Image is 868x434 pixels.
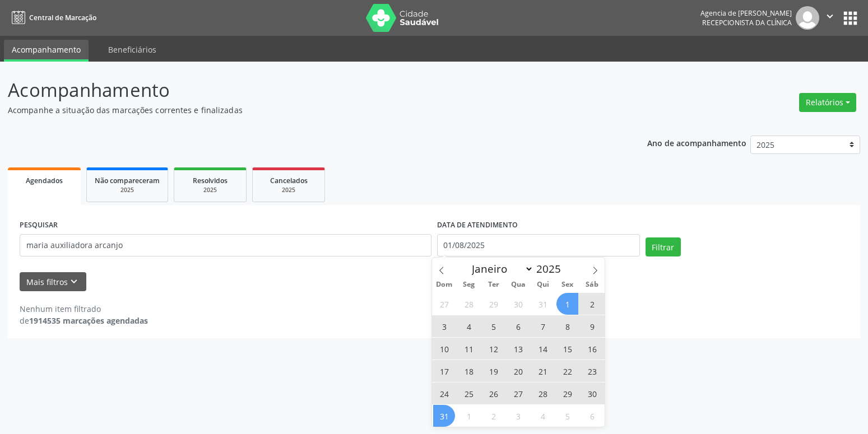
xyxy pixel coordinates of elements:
[482,293,504,315] span: Julho 29, 2025
[532,315,554,337] span: Agosto 7, 2025
[20,303,148,315] div: Nenhum item filtrado
[29,315,148,326] strong: 1914535 marcações agendadas
[556,382,578,404] span: Agosto 29, 2025
[581,338,603,360] span: Agosto 16, 2025
[458,382,480,404] span: Agosto 25, 2025
[700,8,792,18] div: Agencia de [PERSON_NAME]
[647,136,746,150] p: Ano de acompanhamento
[261,186,317,194] div: 2025
[482,360,504,382] span: Agosto 19, 2025
[532,360,554,382] span: Agosto 21, 2025
[432,281,457,288] span: Dom
[556,405,578,427] span: Setembro 5, 2025
[8,8,96,27] a: Central de Marcação
[458,315,480,337] span: Agosto 4, 2025
[458,338,480,360] span: Agosto 11, 2025
[796,6,819,30] img: img
[29,13,96,22] span: Central de Marcação
[95,176,160,185] span: Não compareceram
[533,262,570,276] input: Year
[20,315,148,326] div: de
[531,281,555,288] span: Qui
[646,237,681,256] button: Filtrar
[458,293,480,315] span: Julho 28, 2025
[556,360,578,382] span: Agosto 22, 2025
[581,360,603,382] span: Agosto 23, 2025
[182,186,238,194] div: 2025
[532,405,554,427] span: Setembro 4, 2025
[581,405,603,427] span: Setembro 6, 2025
[507,360,529,382] span: Agosto 20, 2025
[457,281,481,288] span: Seg
[20,217,58,234] label: PESQUISAR
[581,382,603,404] span: Agosto 30, 2025
[433,338,455,360] span: Agosto 10, 2025
[556,293,578,315] span: Agosto 1, 2025
[532,293,554,315] span: Julho 31, 2025
[482,405,504,427] span: Setembro 2, 2025
[580,281,605,288] span: Sáb
[433,293,455,315] span: Julho 27, 2025
[581,315,603,337] span: Agosto 9, 2025
[556,315,578,337] span: Agosto 8, 2025
[458,360,480,382] span: Agosto 18, 2025
[507,315,529,337] span: Agosto 6, 2025
[799,93,856,112] button: Relatórios
[68,276,80,288] i: keyboard_arrow_down
[193,176,228,185] span: Resolvidos
[95,186,160,194] div: 2025
[26,176,63,185] span: Agendados
[4,40,89,62] a: Acompanhamento
[433,382,455,404] span: Agosto 24, 2025
[581,293,603,315] span: Agosto 2, 2025
[466,261,533,277] select: Month
[481,281,506,288] span: Ter
[824,10,836,22] i: 
[532,382,554,404] span: Agosto 28, 2025
[458,405,480,427] span: Setembro 1, 2025
[433,405,455,427] span: Agosto 31, 2025
[841,8,860,28] button: apps
[8,104,605,116] p: Acompanhe a situação das marcações correntes e finalizadas
[556,338,578,360] span: Agosto 15, 2025
[8,76,605,104] p: Acompanhamento
[433,360,455,382] span: Agosto 17, 2025
[482,338,504,360] span: Agosto 12, 2025
[482,315,504,337] span: Agosto 5, 2025
[507,382,529,404] span: Agosto 27, 2025
[482,382,504,404] span: Agosto 26, 2025
[20,234,431,256] input: Nome, código do beneficiário ou CPF
[702,18,792,27] span: Recepcionista da clínica
[507,293,529,315] span: Julho 30, 2025
[507,338,529,360] span: Agosto 13, 2025
[555,281,580,288] span: Sex
[819,6,841,30] button: 
[20,272,86,292] button: Mais filtroskeyboard_arrow_down
[100,40,164,59] a: Beneficiários
[507,405,529,427] span: Setembro 3, 2025
[433,315,455,337] span: Agosto 3, 2025
[270,176,308,185] span: Cancelados
[506,281,531,288] span: Qua
[532,338,554,360] span: Agosto 14, 2025
[437,234,640,256] input: Selecione um intervalo
[437,217,518,234] label: DATA DE ATENDIMENTO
